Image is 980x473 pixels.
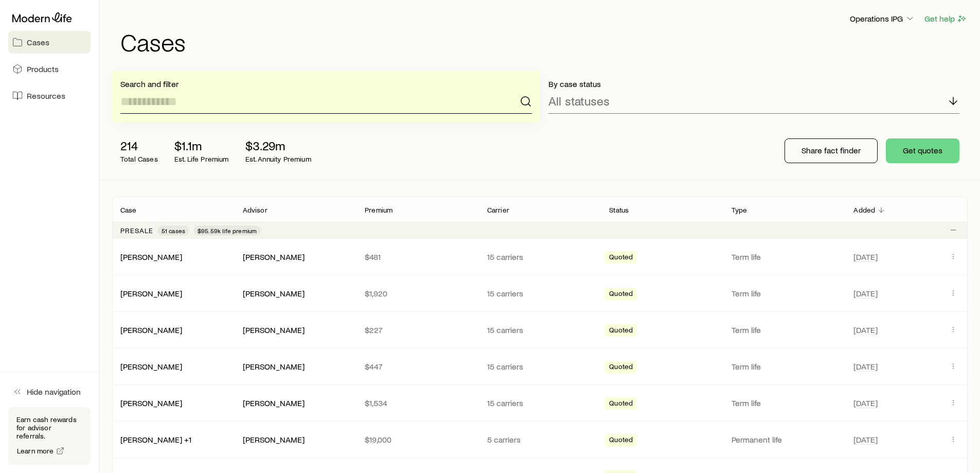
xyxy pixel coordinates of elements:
[853,398,878,408] span: [DATE]
[120,29,968,54] h1: Cases
[120,325,182,336] div: [PERSON_NAME]
[8,380,91,403] button: Hide navigation
[609,399,633,410] span: Quoted
[243,252,305,262] div: [PERSON_NAME]
[609,289,633,300] span: Quoted
[609,206,629,214] p: Status
[120,138,158,153] p: 214
[609,326,633,337] span: Quoted
[8,84,91,107] a: Resources
[853,325,878,335] span: [DATE]
[243,288,305,299] div: [PERSON_NAME]
[120,398,182,408] a: [PERSON_NAME]
[924,13,968,25] button: Get help
[853,252,878,262] span: [DATE]
[801,145,861,155] p: Share fact finder
[174,138,229,153] p: $1.1m
[548,79,960,89] p: By case status
[732,252,838,262] p: Term life
[487,434,593,445] p: 5 carriers
[785,138,878,163] button: Share fact finder
[609,253,633,264] span: Quoted
[732,325,838,335] p: Term life
[243,398,305,409] div: [PERSON_NAME]
[245,155,311,163] p: Est. Annuity Premium
[853,288,878,299] span: [DATE]
[732,361,838,372] p: Term life
[120,288,182,299] div: [PERSON_NAME]
[487,325,593,335] p: 15 carriers
[548,94,610,108] p: All statuses
[120,398,182,409] div: [PERSON_NAME]
[120,252,182,261] a: [PERSON_NAME]
[27,37,49,47] span: Cases
[198,226,257,235] span: $95.59k life premium
[487,252,593,262] p: 15 carriers
[365,252,471,262] p: $481
[365,206,393,214] p: Premium
[120,155,158,163] p: Total Cases
[27,387,81,397] span: Hide navigation
[120,288,182,298] a: [PERSON_NAME]
[732,434,838,445] p: Permanent life
[365,361,471,372] p: $447
[243,361,305,372] div: [PERSON_NAME]
[365,434,471,445] p: $19,000
[120,325,182,335] a: [PERSON_NAME]
[27,91,65,101] span: Resources
[120,79,532,89] p: Search and filter
[365,288,471,299] p: $1,920
[243,325,305,336] div: [PERSON_NAME]
[120,434,191,444] a: [PERSON_NAME] +1
[365,325,471,335] p: $227
[8,407,91,465] div: Earn cash rewards for advisor referrals.Learn more
[243,434,305,445] div: [PERSON_NAME]
[886,138,959,163] button: Get quotes
[732,206,747,214] p: Type
[732,398,838,408] p: Term life
[853,206,875,214] p: Added
[120,361,182,371] a: [PERSON_NAME]
[120,206,137,214] p: Case
[853,361,878,372] span: [DATE]
[365,398,471,408] p: $1,534
[487,398,593,408] p: 15 carriers
[853,434,878,445] span: [DATE]
[243,206,268,214] p: Advisor
[120,434,191,445] div: [PERSON_NAME] +1
[850,13,915,24] p: Operations IPG
[487,361,593,372] p: 15 carriers
[487,206,509,214] p: Carrier
[849,13,916,25] button: Operations IPG
[8,58,91,80] a: Products
[120,252,182,262] div: [PERSON_NAME]
[8,31,91,54] a: Cases
[174,155,229,163] p: Est. Life Premium
[732,288,838,299] p: Term life
[17,447,54,454] span: Learn more
[162,226,185,235] span: 51 cases
[27,64,59,74] span: Products
[487,288,593,299] p: 15 carriers
[120,361,182,372] div: [PERSON_NAME]
[609,435,633,446] span: Quoted
[245,138,311,153] p: $3.29m
[16,415,82,440] p: Earn cash rewards for advisor referrals.
[120,226,153,235] p: Presale
[609,362,633,373] span: Quoted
